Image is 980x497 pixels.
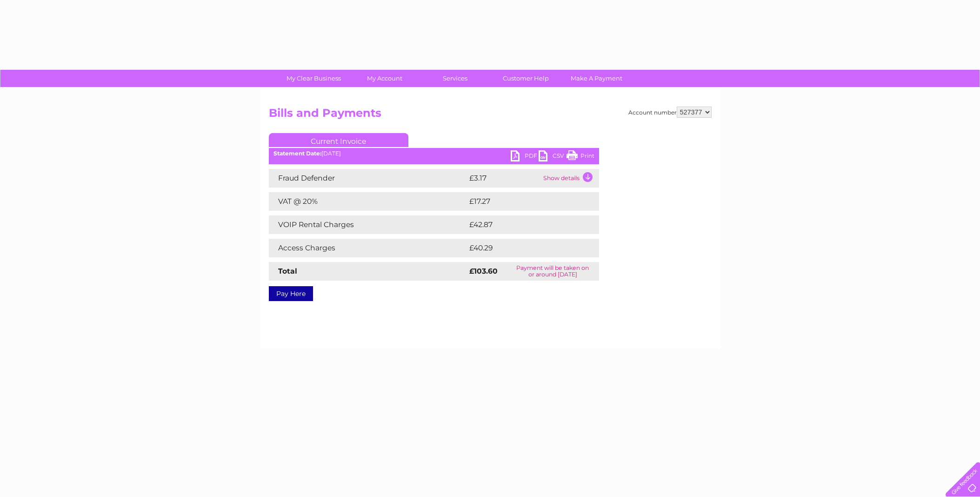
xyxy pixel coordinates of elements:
td: Show details [541,169,599,188]
a: My Clear Business [275,70,352,87]
a: Pay Here [269,286,313,301]
strong: £103.60 [469,267,498,275]
h2: Bills and Payments [269,107,712,124]
a: Current Invoice [269,133,408,147]
td: VOIP Rental Charges [269,215,467,234]
td: Payment will be taken on or around [DATE] [507,262,599,281]
div: Account number [628,107,712,118]
td: £3.17 [467,169,541,188]
a: Make A Payment [558,70,635,87]
a: Customer Help [487,70,564,87]
b: Statement Date: [273,150,321,157]
a: PDF [511,150,539,164]
a: CSV [539,150,567,164]
div: [DATE] [269,150,599,157]
td: £42.87 [467,215,580,234]
td: Access Charges [269,239,467,257]
td: VAT @ 20% [269,192,467,211]
td: Fraud Defender [269,169,467,188]
td: £40.29 [467,239,580,257]
strong: Total [278,267,297,275]
a: Services [417,70,493,87]
a: My Account [346,70,423,87]
a: Print [567,150,594,164]
td: £17.27 [467,192,579,211]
